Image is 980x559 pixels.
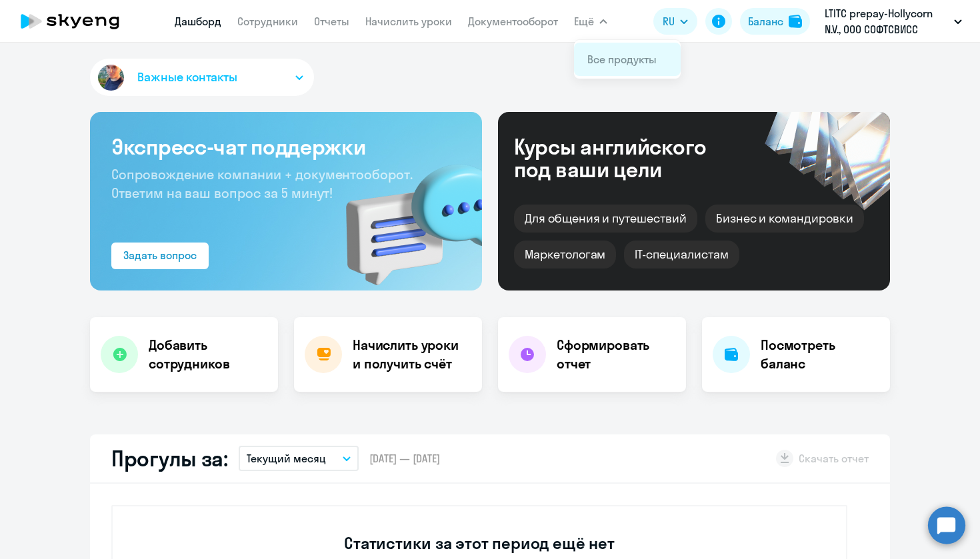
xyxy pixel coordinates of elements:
[587,53,657,66] a: Все продукты
[574,8,607,35] button: Ещё
[95,62,127,93] img: avatar
[365,15,452,28] a: Начислить уроки
[344,532,614,554] h3: Статистики за этот период ещё нет
[789,15,802,28] img: balance
[353,336,469,373] h4: Начислить уроки и получить счёт
[111,166,413,201] span: Сопровождение компании + документооборот. Ответим на ваш вопрос за 5 минут!
[825,5,949,37] p: LTITC prepay-Hollycorn N.V., ООО СОФТСВИСС
[327,141,482,290] img: bg-img
[748,13,783,29] div: Баланс
[574,13,594,29] span: Ещё
[369,451,440,466] span: [DATE] — [DATE]
[137,69,237,86] span: Важные контакты
[740,8,810,35] button: Балансbalance
[111,243,209,269] button: Задать вопрос
[237,15,298,28] a: Сотрудники
[314,15,349,28] a: Отчеты
[111,445,228,472] h2: Прогулы за:
[624,241,739,269] div: IT-специалистам
[557,336,675,373] h4: Сформировать отчет
[149,336,267,373] h4: Добавить сотрудников
[247,450,326,466] p: Текущий месяц
[90,59,314,96] button: Важные контакты
[123,247,197,263] div: Задать вопрос
[468,15,558,28] a: Документооборот
[111,133,461,160] h3: Экспресс-чат поддержки
[514,205,697,233] div: Для общения и путешествий
[818,5,969,37] button: LTITC prepay-Hollycorn N.V., ООО СОФТСВИСС
[761,336,879,373] h4: Посмотреть баланс
[514,135,742,181] div: Курсы английского под ваши цели
[663,13,675,29] span: RU
[239,446,359,471] button: Текущий месяц
[514,241,616,269] div: Маркетологам
[175,15,221,28] a: Дашборд
[705,205,864,233] div: Бизнес и командировки
[653,8,697,35] button: RU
